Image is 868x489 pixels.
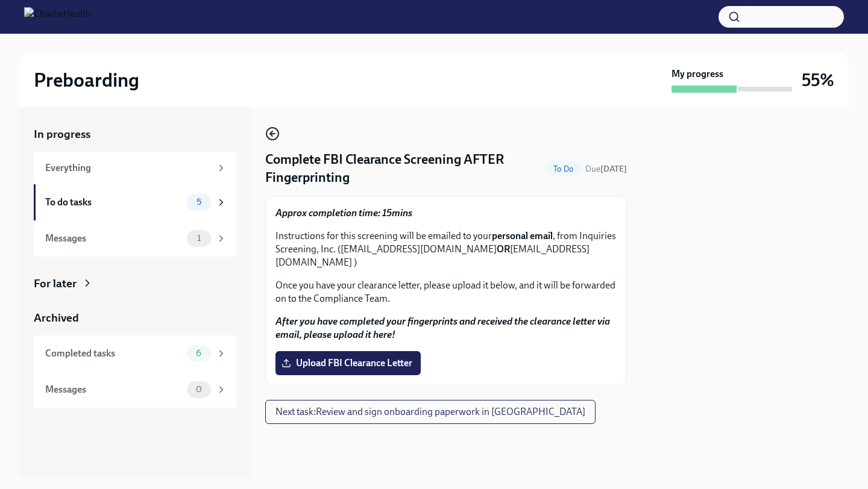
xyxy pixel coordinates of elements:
span: Due [585,164,627,174]
span: 6 [189,349,209,358]
strong: Approx completion time: 15mins [275,207,412,219]
strong: After you have completed your fingerprints and received the clearance letter via email, please up... [275,316,610,340]
h2: Preboarding [34,68,139,92]
strong: OR [497,243,510,255]
p: Instructions for this screening will be emailed to your , from Inquiries Screening, Inc. ([EMAIL_... [275,229,617,269]
a: In progress [34,126,236,142]
span: 0 [189,385,209,394]
div: Everything [45,161,211,175]
span: Next task : Review and sign onboarding paperwork in [GEOGRAPHIC_DATA] [275,406,585,418]
div: To do tasks [45,196,182,209]
img: CharlieHealth [24,7,91,26]
div: Completed tasks [45,347,182,360]
span: August 14th, 2025 08:00 [585,163,627,175]
a: Messages0 [34,372,236,408]
strong: personal email [492,230,553,241]
span: Upload FBI Clearance Letter [284,357,412,369]
strong: My progress [671,67,723,81]
label: Upload FBI Clearance Letter [275,351,421,375]
a: For later [34,276,236,291]
p: Once you have your clearance letter, please upload it below, and it will be forwarded on to the C... [275,279,617,305]
span: To Do [546,164,580,173]
div: Messages [45,383,182,396]
a: To do tasks5 [34,184,236,220]
button: Next task:Review and sign onboarding paperwork in [GEOGRAPHIC_DATA] [265,400,596,424]
h3: 55% [802,69,834,91]
a: Archived [34,310,236,326]
a: Everything [34,152,236,184]
div: For later [34,276,77,291]
a: Messages1 [34,220,236,257]
div: Messages [45,232,182,245]
span: 1 [190,234,208,243]
h4: Complete FBI Clearance Screening AFTER Fingerprinting [265,151,541,187]
strong: [DATE] [600,164,627,174]
a: Completed tasks6 [34,335,236,372]
span: 5 [189,198,209,207]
